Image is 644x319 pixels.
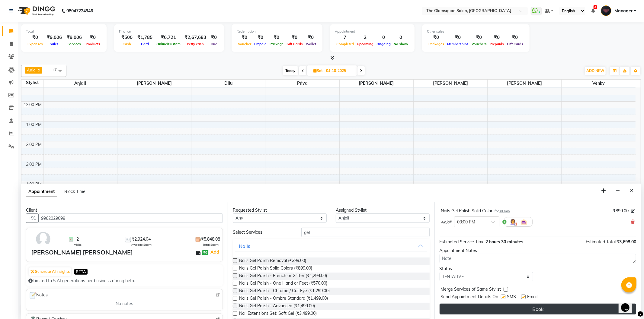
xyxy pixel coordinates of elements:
[228,229,297,235] div: Select Services
[488,42,505,46] span: Prepaids
[117,80,191,87] span: [PERSON_NAME]
[38,213,223,223] input: Search by Name/Mobile/Email/Code
[236,29,318,34] div: Redemption
[392,34,410,41] div: 0
[414,80,487,87] span: [PERSON_NAME]
[239,303,315,310] span: Nails Gel Polish - Advanced (₹1,499.00)
[265,80,339,87] span: Priya
[441,294,498,301] span: Send Appointment Details On
[74,269,88,275] span: BETA
[488,80,561,87] span: [PERSON_NAME]
[209,34,219,41] div: ₹0
[440,248,636,254] div: Appointment Notes
[116,301,133,307] span: No notes
[43,80,117,87] span: Anjali
[585,67,606,75] button: ADD NEW
[27,68,37,72] span: Anjali
[495,209,510,213] small: for
[239,273,327,280] span: Nails Gel Polish - French or Glitter (₹1,299.00)
[283,66,298,75] span: Today
[210,248,220,256] a: Add
[31,248,133,257] div: [PERSON_NAME] [PERSON_NAME]
[440,304,636,314] button: Book
[208,248,220,256] span: |
[239,310,317,318] span: Nail Extensions Set: Soft Gel (₹3,499.00)
[37,68,40,72] a: x
[324,66,354,75] input: 2025-10-04
[233,207,327,213] div: Requested Stylist
[486,239,524,245] span: 2 hours 30 minutes
[25,122,43,128] div: 1:00 PM
[586,239,617,245] span: Estimated Total:
[614,8,633,14] span: Manager
[239,265,312,273] span: Nails Gel Polish Solid Colors (₹899.00)
[44,34,64,41] div: ₹9,006
[239,295,328,303] span: Nails Gel Polish - Ombre Standard (₹1,499.00)
[253,42,268,46] span: Prepaid
[509,218,517,226] img: Hairdresser.png
[427,34,446,41] div: ₹0
[236,42,253,46] span: Voucher
[121,42,133,46] span: Cash
[631,209,635,213] i: Edit price
[34,230,52,248] img: avatar
[355,42,375,46] span: Upcoming
[285,42,304,46] span: Gift Cards
[26,34,44,41] div: ₹0
[26,29,102,34] div: Total
[209,42,219,46] span: Due
[64,34,84,41] div: ₹9,006
[619,295,638,313] iframe: chat widget
[441,286,501,294] span: Merge Services of Same Stylist
[76,236,79,242] span: 2
[155,42,182,46] span: Online/Custom
[507,294,516,301] span: SMS
[135,34,155,41] div: ₹1,785
[335,29,410,34] div: Appointment
[131,242,152,247] span: Average Spent
[355,34,375,41] div: 2
[440,266,533,272] div: Status
[253,34,268,41] div: ₹0
[119,29,219,34] div: Finance
[74,242,82,247] span: Visits
[25,141,43,148] div: 2:00 PM
[26,186,57,197] span: Appointment
[64,189,85,194] span: Block Time
[66,2,93,19] b: 08047224946
[239,288,330,295] span: Nails Gel Polish - Chrome / Cat Eye (₹1,299.00)
[203,242,219,247] span: Total Spent
[446,42,470,46] span: Memberships
[119,34,135,41] div: ₹500
[52,67,61,72] span: +7
[84,42,102,46] span: Products
[440,239,486,245] span: Estimated Service Time:
[268,34,285,41] div: ₹0
[29,292,48,299] span: Notes
[26,42,44,46] span: Expenses
[470,34,488,41] div: ₹0
[66,42,82,46] span: Services
[335,34,355,41] div: 7
[132,236,151,242] span: ₹2,924.04
[586,68,604,73] span: ADD NEW
[239,257,306,265] span: Nails Gel Polish Removal (₹399.00)
[520,218,527,226] img: Interior.png
[617,239,636,245] span: ₹3,698.00
[191,80,265,87] span: Dilu
[25,181,43,188] div: 4:00 PM
[312,68,324,73] span: Sat
[25,161,43,168] div: 3:00 PM
[304,42,318,46] span: Wallet
[488,34,505,41] div: ₹0
[446,34,470,41] div: ₹0
[594,5,597,9] span: 6
[84,34,102,41] div: ₹0
[375,42,392,46] span: Ongoing
[268,42,285,46] span: Package
[499,209,510,213] span: 30 min
[15,2,57,19] img: logo
[340,80,413,87] span: [PERSON_NAME]
[239,242,250,250] div: Nails
[239,280,327,288] span: Nails Gel Polish - One Hand or Feet (₹570.00)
